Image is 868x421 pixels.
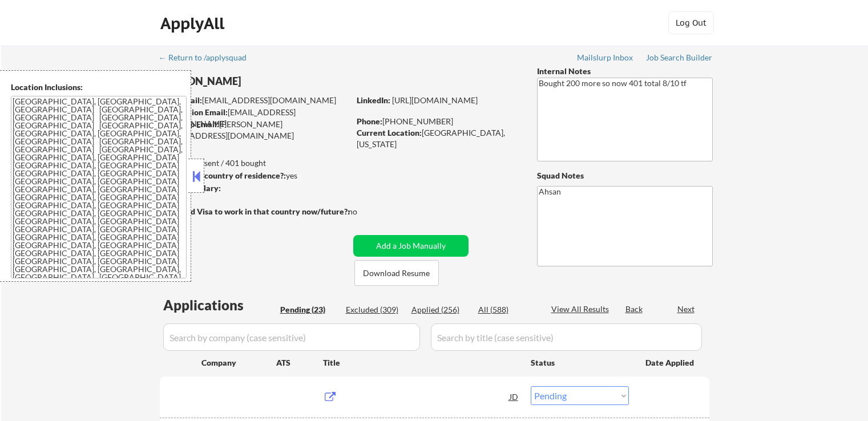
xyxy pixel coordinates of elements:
div: Title [323,357,520,369]
a: Mailslurp Inbox [577,53,634,64]
div: Date Applied [645,357,696,369]
div: yes [159,170,346,181]
a: [URL][DOMAIN_NAME] [392,95,478,105]
strong: Current Location: [357,128,422,137]
strong: Will need Visa to work in that country now/future?: [160,207,350,216]
div: Applied (256) [411,304,469,315]
div: [EMAIL_ADDRESS][DOMAIN_NAME] [160,95,349,106]
button: Log Out [668,11,714,34]
strong: Phone: [357,116,382,126]
button: Add a Job Manually [353,235,469,257]
div: Job Search Builder [646,54,713,62]
div: [PERSON_NAME] [160,74,394,88]
button: Download Resume [354,260,439,286]
strong: Can work in country of residence?: [159,171,286,180]
div: [EMAIL_ADDRESS][DOMAIN_NAME] [160,107,349,129]
div: [GEOGRAPHIC_DATA], [US_STATE] [357,127,518,149]
div: Company [201,357,276,369]
strong: LinkedIn: [357,95,390,105]
div: [PERSON_NAME][EMAIL_ADDRESS][DOMAIN_NAME] [160,119,349,141]
div: JD [508,386,520,407]
div: no [348,206,381,217]
div: Applications [163,298,276,312]
div: ← Return to /applysquad [159,54,257,62]
div: Location Inclusions: [11,82,187,93]
div: Excluded (309) [346,304,403,315]
div: View All Results [551,303,612,315]
div: ATS [276,357,323,369]
div: [PHONE_NUMBER] [357,116,518,127]
div: All (588) [478,304,535,315]
div: Next [677,303,696,315]
div: Back [625,303,644,315]
a: ← Return to /applysquad [159,53,257,64]
input: Search by company (case sensitive) [163,323,420,351]
input: Search by title (case sensitive) [431,323,702,351]
a: Job Search Builder [646,53,713,64]
div: Mailslurp Inbox [577,54,634,62]
div: Squad Notes [537,170,713,181]
div: Internal Notes [537,66,713,77]
div: Status [531,352,629,373]
div: ApplyAll [160,14,228,33]
div: Pending (23) [280,304,337,315]
div: 256 sent / 401 bought [159,157,349,169]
